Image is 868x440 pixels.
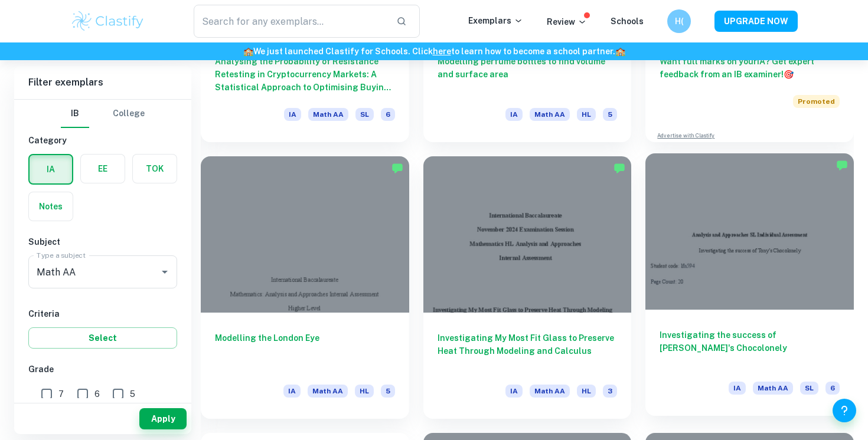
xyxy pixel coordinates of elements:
span: SL [800,382,818,395]
span: 🏫 [243,47,253,56]
h6: Want full marks on your IA ? Get expert feedback from an IB examiner! [660,55,840,81]
span: 🏫 [615,47,625,56]
h6: Investigating the success of [PERSON_NAME]'s Chocolonely [660,329,840,367]
span: 7 [58,388,64,400]
button: Open [156,264,173,280]
h6: Modelling perfume bottles to find volume and surface area [438,55,618,94]
h6: Subject [28,235,177,248]
h6: H( [673,15,686,28]
button: Select [28,327,177,349]
span: Math AA [308,108,348,121]
button: IA [30,155,72,183]
h6: Filter exemplars [14,66,191,99]
input: Search for any exemplars... [194,5,387,38]
h6: Criteria [28,307,177,320]
label: Type a subject [37,250,86,260]
button: Apply [139,408,187,429]
span: 5 [381,385,395,398]
div: Filter type choice [61,100,145,128]
span: 5 [130,388,135,400]
span: IA [284,108,301,121]
button: Help and Feedback [833,399,856,422]
img: Marked [391,162,403,174]
span: HL [577,108,596,121]
h6: Investigating My Most Fit Glass to Preserve Heat Through Modeling and Calculus [438,331,618,370]
button: UPGRADE NOW [714,11,798,32]
img: Marked [836,159,848,171]
h6: We just launched Clastify for Schools. Click to learn how to become a school partner. [2,45,866,58]
p: Exemplars [468,14,523,27]
a: Investigating the success of [PERSON_NAME]'s ChocolonelyIAMath AASL6 [645,156,854,418]
span: IA [283,385,301,398]
span: Math AA [753,382,793,395]
h6: Modelling the London Eye [215,331,395,370]
a: here [433,47,451,56]
span: 6 [825,382,840,395]
span: 3 [603,385,617,398]
span: 6 [381,108,395,121]
span: SL [355,108,374,121]
span: Promoted [793,95,840,108]
span: Math AA [530,108,570,121]
button: H( [667,9,691,33]
span: 🎯 [784,70,794,79]
button: College [113,100,145,128]
span: Math AA [530,385,570,398]
h6: Analysing the Probability of Resistance Retesting in Cryptocurrency Markets: A Statistical Approa... [215,55,395,94]
span: Math AA [308,385,348,398]
h6: Grade [28,363,177,376]
button: IB [61,100,89,128]
img: Clastify logo [70,9,145,33]
span: 6 [94,388,100,400]
a: Schools [611,17,644,26]
span: IA [505,108,523,121]
h6: Category [28,134,177,147]
span: IA [505,385,523,398]
button: EE [81,155,125,183]
button: TOK [133,155,177,183]
p: Review [547,15,587,28]
a: Investigating My Most Fit Glass to Preserve Heat Through Modeling and CalculusIAMath AAHL3 [423,156,632,418]
span: 5 [603,108,617,121]
a: Advertise with Clastify [657,132,714,140]
a: Modelling the London EyeIAMath AAHL5 [201,156,409,418]
img: Marked [614,162,625,174]
span: IA [729,382,746,395]
button: Notes [29,192,73,221]
span: HL [355,385,374,398]
span: HL [577,385,596,398]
